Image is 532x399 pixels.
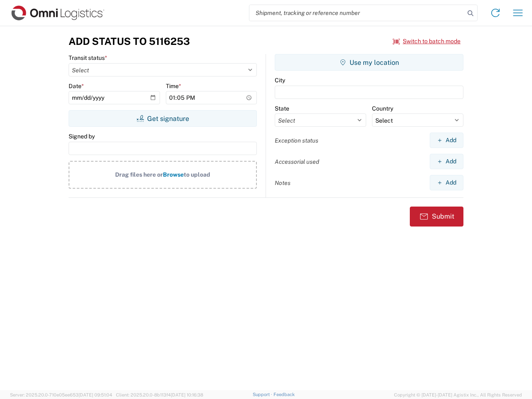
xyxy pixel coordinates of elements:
[249,5,465,21] input: Shipment, tracking or reference number
[273,392,295,397] a: Feedback
[69,110,257,127] button: Get signature
[430,175,463,190] button: Add
[171,392,203,397] span: [DATE] 10:16:38
[275,137,318,144] label: Exception status
[393,34,461,48] button: Switch to batch mode
[69,133,95,140] label: Signed by
[184,171,210,178] span: to upload
[275,158,319,165] label: Accessorial used
[79,392,112,397] span: [DATE] 09:51:04
[275,179,291,187] label: Notes
[410,207,463,227] button: Submit
[69,35,190,47] h3: Add Status to 5116253
[253,392,273,397] a: Support
[163,171,184,178] span: Browse
[430,133,463,148] button: Add
[372,105,393,112] label: Country
[69,82,84,90] label: Date
[116,392,203,397] span: Client: 2025.20.0-8b113f4
[275,54,463,71] button: Use my location
[69,54,107,62] label: Transit status
[275,76,285,84] label: City
[115,171,163,178] span: Drag files here or
[394,391,522,399] span: Copyright © [DATE]-[DATE] Agistix Inc., All Rights Reserved
[166,82,181,90] label: Time
[10,392,112,397] span: Server: 2025.20.0-710e05ee653
[275,105,289,112] label: State
[430,154,463,169] button: Add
